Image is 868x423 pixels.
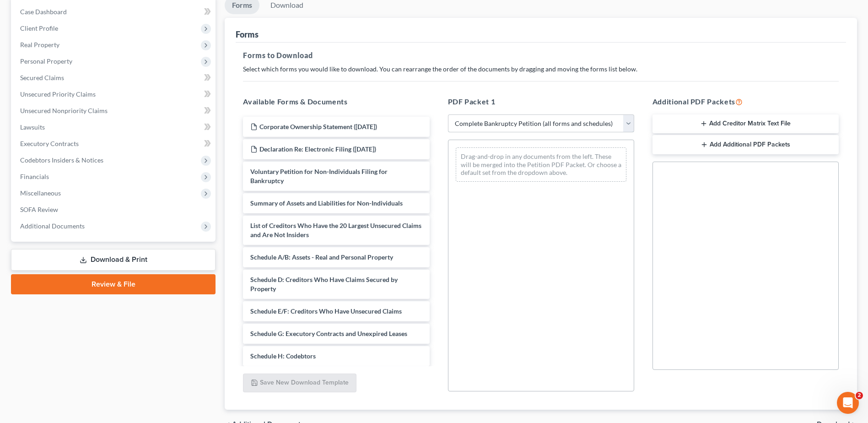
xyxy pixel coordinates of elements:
span: Executory Contracts [20,140,79,147]
h5: Available Forms & Documents [243,96,429,107]
a: Unsecured Nonpriority Claims [13,103,216,119]
span: Miscellaneous [20,189,61,197]
h5: Additional PDF Packets [652,96,839,107]
a: Case Dashboard [13,4,216,20]
a: Review & File [11,274,216,294]
span: Summary of Assets and Liabilities for Non-Individuals [250,199,403,207]
button: Save New Download Template [243,374,356,393]
span: Financials [20,173,49,180]
span: Schedule G: Executory Contracts and Unexpired Leases [250,330,407,337]
span: Lawsuits [20,123,45,131]
button: Add Creditor Matrix Text File [652,114,839,134]
iframe: Intercom live chat [837,392,859,414]
a: Unsecured Priority Claims [13,86,216,103]
span: Unsecured Nonpriority Claims [20,107,108,114]
a: Executory Contracts [13,136,216,152]
div: Drag-and-drop in any documents from the left. These will be merged into the Petition PDF Packet. ... [456,147,626,182]
span: Schedule H: Codebtors [250,352,316,360]
span: Schedule A/B: Assets - Real and Personal Property [250,253,393,261]
h5: PDF Packet 1 [448,96,634,107]
button: Add Additional PDF Packets [652,135,839,154]
a: Secured Claims [13,70,216,86]
span: Case Dashboard [20,8,67,16]
a: Download & Print [11,249,216,271]
a: Lawsuits [13,119,216,136]
span: List of Creditors Who Have the 20 Largest Unsecured Claims and Are Not Insiders [250,222,421,239]
span: SOFA Review [20,206,58,213]
span: Real Property [20,41,59,49]
span: Client Profile [20,24,58,32]
span: Unsecured Priority Claims [20,90,96,98]
span: Schedule D: Creditors Who Have Claims Secured by Property [250,276,398,293]
span: Additional Documents [20,222,85,230]
span: Corporate Ownership Statement ([DATE]) [259,123,377,130]
a: SOFA Review [13,201,216,218]
span: Declaration Re: Electronic Filing ([DATE]) [259,145,376,153]
span: Codebtors Insiders & Notices [20,156,103,164]
span: Secured Claims [20,74,64,81]
span: Personal Property [20,57,72,65]
span: Voluntary Petition for Non-Individuals Filing for Bankruptcy [250,168,388,184]
div: Forms [236,29,259,40]
span: 2 [856,392,863,399]
span: Schedule E/F: Creditors Who Have Unsecured Claims [250,307,402,315]
h5: Forms to Download [243,50,839,61]
p: Select which forms you would like to download. You can rearrange the order of the documents by dr... [243,65,839,74]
